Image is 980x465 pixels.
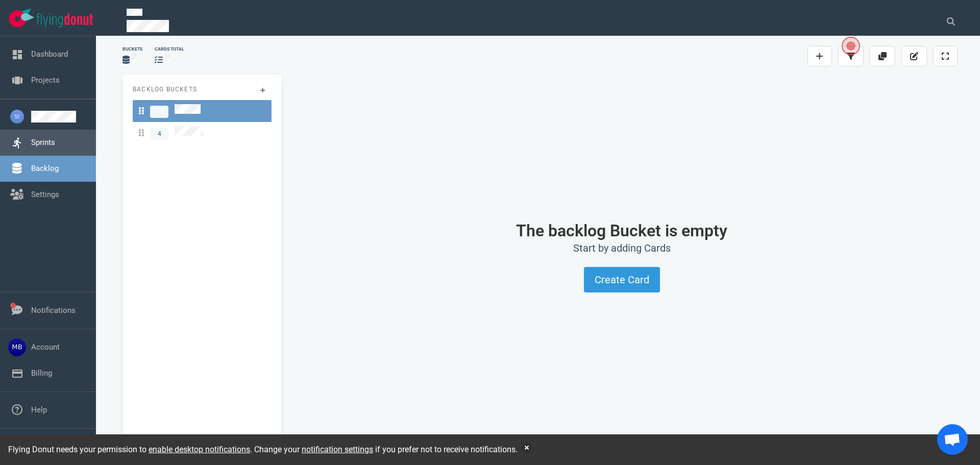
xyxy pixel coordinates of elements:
[842,37,860,55] button: Open the dialog
[31,76,60,85] a: Projects
[8,445,250,454] span: Flying Donut needs your permission to
[302,445,373,454] a: notification settings
[298,222,945,240] h1: The backlog Bucket is empty
[31,164,59,173] a: Backlog
[31,369,52,378] a: Billing
[133,85,272,94] p: Backlog Buckets
[31,405,47,414] a: Help
[149,445,250,454] a: enable desktop notifications
[250,445,518,454] span: . Change your if you prefer not to receive notifications.
[31,190,59,199] a: Settings
[150,128,168,140] span: 4
[31,306,76,315] a: Notifications
[122,46,142,53] div: Buckets
[584,267,660,292] button: Create Card
[133,122,272,144] a: 4
[31,50,68,59] a: Dashboard
[37,13,93,27] img: Flying Donut text logo
[298,242,945,255] h2: Start by adding Cards
[937,424,968,455] div: Open de chat
[31,138,55,147] a: Sprints
[155,46,184,53] div: cards total
[31,342,60,352] a: Account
